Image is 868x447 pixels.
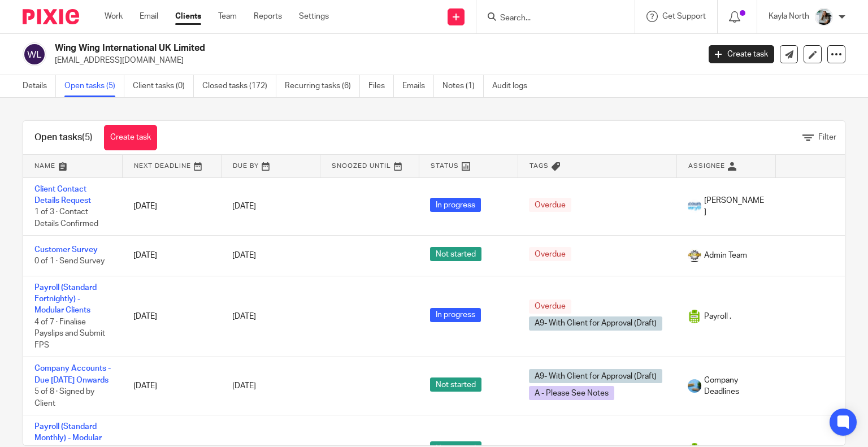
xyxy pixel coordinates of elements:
[232,202,256,210] span: [DATE]
[368,75,394,97] a: Files
[704,250,747,261] span: Admin Team
[688,310,701,323] img: 1000002144.png
[688,379,701,393] img: 1000002133.jpg
[529,369,662,383] span: A9- With Client for Approval (Draft)
[218,11,237,22] a: Team
[202,75,276,97] a: Closed tasks (172)
[704,195,764,218] span: [PERSON_NAME]
[34,364,111,384] a: Company Accounts - Due [DATE] Onwards
[499,14,601,24] input: Search
[430,247,481,261] span: Not started
[704,311,731,322] span: Payroll .
[34,185,91,205] a: Client Contact Details Request
[105,11,123,22] a: Work
[529,198,571,212] span: Overdue
[285,75,360,97] a: Recurring tasks (6)
[529,316,662,331] span: A9- With Client for Approval (Draft)
[122,276,221,357] td: [DATE]
[232,382,256,390] span: [DATE]
[175,11,201,22] a: Clients
[769,11,809,22] p: Kayla North
[55,55,692,66] p: [EMAIL_ADDRESS][DOMAIN_NAME]
[122,236,221,276] td: [DATE]
[23,75,56,97] a: Details
[402,75,434,97] a: Emails
[140,11,158,22] a: Email
[709,45,774,63] a: Create task
[232,251,256,259] span: [DATE]
[133,75,194,97] a: Client tasks (0)
[104,125,157,150] a: Create task
[430,308,481,322] span: In progress
[23,9,79,24] img: Pixie
[688,199,701,213] img: 1000001898.png
[430,377,481,392] span: Not started
[529,247,571,261] span: Overdue
[430,198,481,212] span: In progress
[529,300,571,314] span: Overdue
[299,11,329,22] a: Settings
[122,177,221,236] td: [DATE]
[34,132,93,144] h1: Open tasks
[34,388,94,407] span: 5 of 8 · Signed by Client
[55,42,565,54] h2: Wing Wing International UK Limited
[34,318,105,349] span: 4 of 7 · Finalise Payslips and Submit FPS
[688,249,701,262] img: 1000002125.jpg
[530,163,549,169] span: Tags
[815,8,833,26] img: Profile%20Photo.png
[34,208,98,228] span: 1 of 3 · Contact Details Confirmed
[442,75,484,97] a: Notes (1)
[818,133,836,141] span: Filter
[82,133,93,142] span: (5)
[34,284,97,315] a: Payroll (Standard Fortnightly) - Modular Clients
[332,163,391,169] span: Snoozed Until
[254,11,282,22] a: Reports
[23,42,46,66] img: svg%3E
[122,357,221,415] td: [DATE]
[529,386,614,400] span: A - Please See Notes
[34,246,98,254] a: Customer Survey
[431,163,459,169] span: Status
[704,375,764,398] span: Company Deadlines
[64,75,124,97] a: Open tasks (5)
[232,313,256,320] span: [DATE]
[662,12,706,20] span: Get Support
[492,75,536,97] a: Audit logs
[34,258,105,266] span: 0 of 1 · Send Survey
